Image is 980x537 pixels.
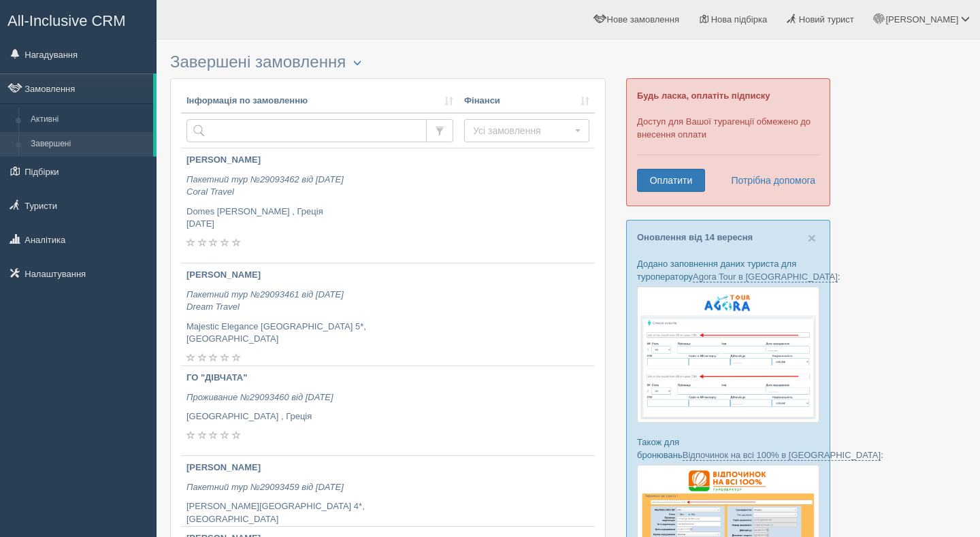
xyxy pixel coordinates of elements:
[637,232,753,242] a: Оновлення від 14 вересня
[186,174,344,197] i: Пакетний тур №29093462 від [DATE] Coral Travel
[186,392,333,402] i: Проживание №29093460 від [DATE]
[186,372,247,383] b: ГО "ДІВЧАТА"
[186,289,344,312] i: Пакетний тур №29093461 від [DATE] Dream Travel
[1,1,156,38] a: All-Inclusive CRM
[186,206,453,231] p: Domes [PERSON_NAME] , Греція [DATE]
[693,272,838,282] a: Agora Tour в [GEOGRAPHIC_DATA]
[626,78,830,206] div: Доступ для Вашої турагенції обмежено до внесення оплати
[186,482,344,492] i: Пакетний тур №29093459 від [DATE]
[181,263,459,365] a: [PERSON_NAME] Пакетний тур №29093461 від [DATE]Dream Travel Majestic Elegance [GEOGRAPHIC_DATA] 5...
[24,108,153,132] a: Активні
[464,119,589,142] button: Усі замовлення
[637,257,819,283] p: Додано заповнення даних туриста для туроператору :
[637,169,705,192] a: Оплатити
[170,53,606,71] h3: Завершені замовлення
[24,132,153,157] a: Завершені
[464,95,589,108] a: Фінанси
[885,14,958,25] span: [PERSON_NAME]
[186,462,261,472] b: [PERSON_NAME]
[637,287,819,423] img: agora-tour-%D1%84%D0%BE%D1%80%D0%BC%D0%B0-%D0%B1%D1%80%D0%BE%D0%BD%D1%8E%D0%B2%D0%B0%D0%BD%D0%BD%...
[181,148,459,263] a: [PERSON_NAME] Пакетний тур №29093462 від [DATE]Coral Travel Domes [PERSON_NAME] , Греція[DATE]
[683,450,881,461] a: Відпочинок на всі 100% в [GEOGRAPHIC_DATA]
[7,12,126,29] span: All-Inclusive CRM
[711,14,768,25] span: Нова підбірка
[186,410,453,423] p: [GEOGRAPHIC_DATA] , Греція
[186,154,261,165] b: [PERSON_NAME]
[186,119,427,142] input: Пошук за номером замовлення, ПІБ або паспортом туриста
[722,169,816,192] a: Потрібна допомога
[186,500,453,525] p: [PERSON_NAME][GEOGRAPHIC_DATA] 4*, [GEOGRAPHIC_DATA]
[799,14,854,25] span: Новий турист
[808,230,816,246] span: ×
[637,91,770,101] b: Будь ласка, оплатіть підписку
[473,124,572,137] span: Усі замовлення
[186,95,453,108] a: Інформація по замовленню
[637,436,819,461] p: Також для бронювань :
[808,231,816,245] button: Close
[607,14,679,25] span: Нове замовлення
[181,366,459,455] a: ГО "ДІВЧАТА" Проживание №29093460 від [DATE] [GEOGRAPHIC_DATA] , Греція
[186,321,453,346] p: Majestic Elegance [GEOGRAPHIC_DATA] 5*, [GEOGRAPHIC_DATA]
[186,270,261,280] b: [PERSON_NAME]
[181,456,459,526] a: [PERSON_NAME] Пакетний тур №29093459 від [DATE] [PERSON_NAME][GEOGRAPHIC_DATA] 4*, [GEOGRAPHIC_DATA]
